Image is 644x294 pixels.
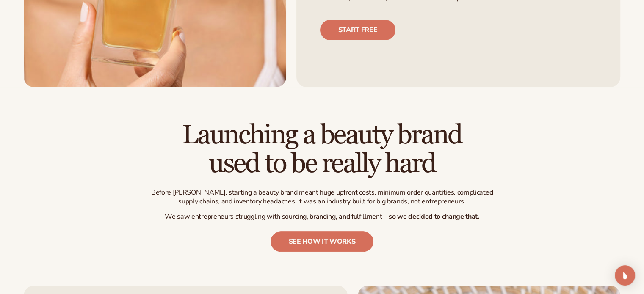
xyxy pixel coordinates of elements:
[615,265,635,286] div: Open Intercom Messenger
[271,231,374,252] a: see how it works
[146,212,498,221] p: We saw entrepreneurs struggling with sourcing, branding, and fulfillment—
[146,121,498,178] h2: Launching a beauty brand used to be really hard
[389,212,479,221] strong: so we decided to change that.
[146,188,498,206] p: Before [PERSON_NAME], starting a beauty brand meant huge upfront costs, minimum order quantities,...
[320,20,396,40] a: Start free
